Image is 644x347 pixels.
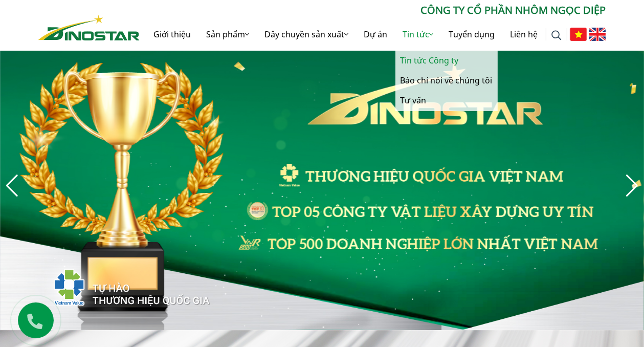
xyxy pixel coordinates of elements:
img: Tiếng Việt [570,28,587,41]
a: Báo chí nói về chúng tôi [395,71,498,91]
div: Next slide [625,175,639,197]
a: Giới thiệu [146,18,199,51]
img: English [589,28,606,41]
p: CÔNG TY CỔ PHẦN NHÔM NGỌC DIỆP [140,3,606,18]
a: Dự án [357,18,395,51]
img: Nhôm Dinostar [38,15,140,40]
img: thqg [23,250,211,320]
img: search [551,30,562,40]
a: Sản phẩm [199,18,257,51]
a: Tuyển dụng [441,18,503,51]
a: Dây chuyền sản xuất [257,18,357,51]
a: Liên hệ [503,18,546,51]
a: Tin tức Công ty [395,51,498,71]
div: Previous slide [5,175,19,197]
a: Tư vấn [395,91,498,111]
a: Tin tức [395,18,441,51]
a: Nhôm Dinostar [38,13,140,40]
